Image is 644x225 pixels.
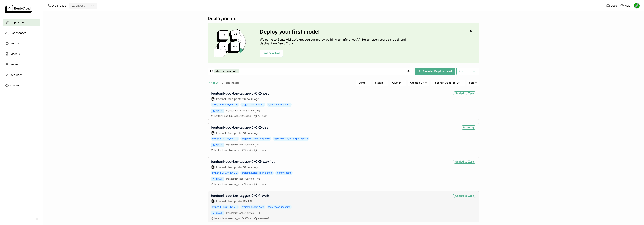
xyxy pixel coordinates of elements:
[214,149,251,151] span: bentoml-poc-txn-tagger 417eae8
[10,31,26,35] span: Codespaces
[258,115,269,118] span: eu-west-1
[606,4,617,7] a: Docs
[216,200,233,203] strong: Internal User
[260,38,408,45] p: Welcome to BentoML! Let’s get you started by building an Inference API for an open source model, ...
[214,115,251,117] span: bentoml-poc-txn-tagger 417eae8
[214,183,251,186] a: bentoml-poc-txn-tagger:417eae8
[359,81,366,84] span: Bento
[216,143,222,146] span: cpu.4
[211,97,215,101] div: Internal User
[240,205,265,209] span: project:Longest-Yard
[211,137,239,141] span: owner:[PERSON_NAME]
[214,217,251,220] a: bentoml-poc-txn-tagger:36335ce
[216,131,233,135] strong: Internal User
[221,80,239,85] button: 0 Terminated
[211,199,215,203] div: Internal User
[634,3,640,8] img: Sean Hickey
[211,131,269,135] div: updated
[211,194,269,198] a: bentoml-poc-txn-tagger-0-0-1-web
[211,29,251,57] img: cover onboarding
[410,81,424,84] span: Created By
[208,16,479,21] div: Deployments
[392,81,401,84] span: Cluster
[10,52,20,56] span: Models
[10,83,21,88] span: Clusters
[243,166,259,169] span: 16 hours ago
[258,217,269,220] span: eu-west-1
[214,183,251,186] span: bentoml-poc-txn-tagger 417eae8
[224,143,256,147] div: TransactionTaggerService
[241,183,241,186] span: :
[211,97,269,101] div: updated
[453,194,476,198] div: Scaled to Zero
[3,50,40,58] a: Models
[3,61,40,68] a: Secrets
[257,109,260,112] span: × 0
[467,79,479,86] div: Sort
[211,125,269,129] a: bentoml-poc-txn-tagger-0-0-2-dev
[214,149,251,152] a: bentoml-poc-txn-tagger:417eae8
[3,19,40,26] a: Deployments
[257,211,260,215] span: × 0
[211,131,215,135] div: Internal User
[3,40,40,47] a: Bentos
[257,177,260,181] span: × 0
[373,79,388,86] div: Status
[240,103,265,107] span: project:Longest-Yard
[211,103,239,107] span: owner:[PERSON_NAME]
[431,79,465,86] div: Recently Updated By
[211,165,277,169] div: updated
[72,4,89,7] div: wayflyer-prod
[390,79,406,86] div: Cluster
[415,67,455,75] button: Create Deployment
[243,97,259,100] span: 16 hours ago
[260,29,408,35] h3: Deploy your first model
[257,143,259,146] span: × 1
[52,4,67,7] span: Organization
[211,97,214,100] div: IU
[258,183,269,186] span: eu-west-1
[3,82,40,89] a: Clusters
[211,171,239,175] span: owner:[PERSON_NAME]
[453,91,476,95] div: Scaled to Zero
[211,165,214,169] div: IU
[433,81,460,84] span: Recently Updated By
[211,165,215,169] div: Internal User
[211,205,239,209] span: owner:[PERSON_NAME]
[243,131,259,135] span: 16 hours ago
[241,217,241,220] span: :
[273,137,309,141] span: team:globo-gym-purple-cobras
[620,4,630,7] div: Help
[407,70,410,73] svg: Clear value
[211,160,277,163] a: bentoml-poc-txn-tagger-0-0-2-wayflyer
[267,205,292,209] span: team:mean-machine
[243,200,252,203] span: [DATE]
[10,20,28,25] span: Deployments
[408,79,429,86] div: Created By
[461,125,476,130] div: Running
[211,199,214,203] div: IU
[10,41,19,46] span: Bentos
[224,109,256,113] div: TransactionTaggerService
[216,211,222,214] span: cpu.4
[453,160,476,164] div: Scaled to Zero
[375,81,383,84] span: Status
[224,211,256,215] div: TransactionTaggerService
[3,71,40,79] a: Activities
[211,199,269,203] div: updated
[214,115,251,118] a: bentoml-poc-txn-tagger:417eae8
[211,91,269,95] a: bentoml-poc-txn-tagger-0-0-2-web
[216,109,222,112] span: cpu.4
[611,4,617,7] span: Docs
[3,29,40,37] a: Codespaces
[211,131,214,135] div: IU
[241,115,241,117] span: :
[214,217,251,220] span: bentoml-poc-txn-tagger 36335ce
[356,79,371,86] div: Bento
[275,171,293,175] span: team:wildcats
[216,97,233,100] strong: Internal User
[260,50,283,57] button: Get Started
[625,4,630,7] span: Help
[10,62,20,67] span: Secrets
[214,68,407,74] input: Search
